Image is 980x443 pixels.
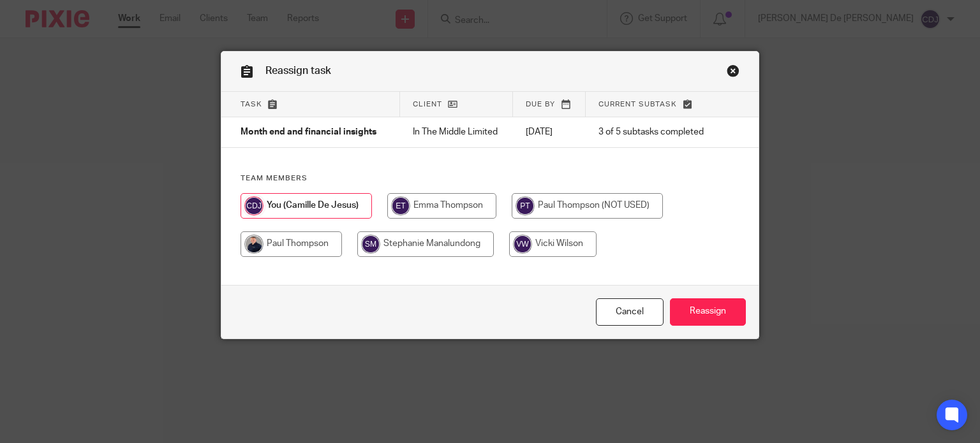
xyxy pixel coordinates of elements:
[526,101,555,108] span: Due by
[596,298,664,326] a: Close this dialog window
[241,101,262,108] span: Task
[727,64,739,82] a: Close this dialog window
[265,66,331,76] span: Reassign task
[413,101,442,108] span: Client
[413,126,500,138] p: In The Middle Limited
[526,126,573,138] p: [DATE]
[241,173,740,184] h4: Team members
[670,298,746,326] input: Reassign
[241,128,376,137] span: Month end and financial insights
[598,101,677,108] span: Current subtask
[586,117,720,148] td: 3 of 5 subtasks completed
